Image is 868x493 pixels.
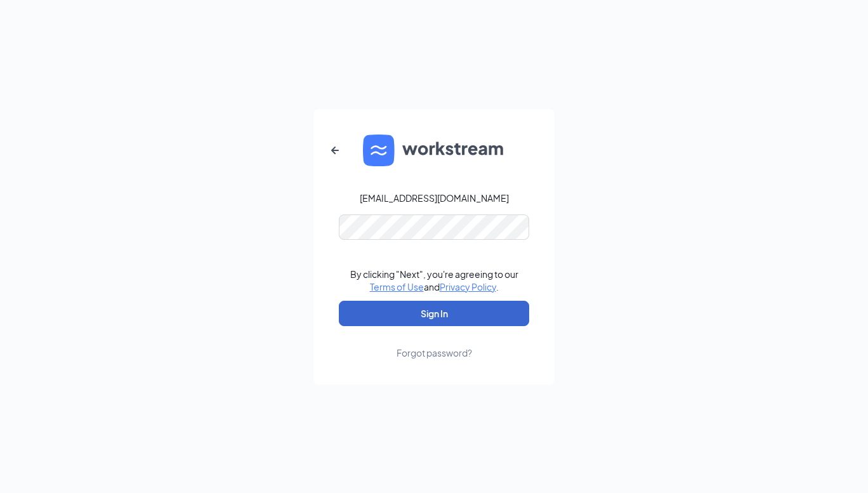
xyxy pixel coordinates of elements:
[339,301,529,326] button: Sign In
[363,135,505,166] img: WS logo and Workstream text
[370,281,424,293] a: Terms of Use
[360,192,509,204] div: [EMAIL_ADDRESS][DOMAIN_NAME]
[397,346,472,359] div: Forgot password?
[320,135,350,166] button: ArrowLeftNew
[327,143,343,158] svg: ArrowLeftNew
[350,268,518,293] div: By clicking "Next", you're agreeing to our and .
[440,281,496,293] a: Privacy Policy
[397,326,472,359] a: Forgot password?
